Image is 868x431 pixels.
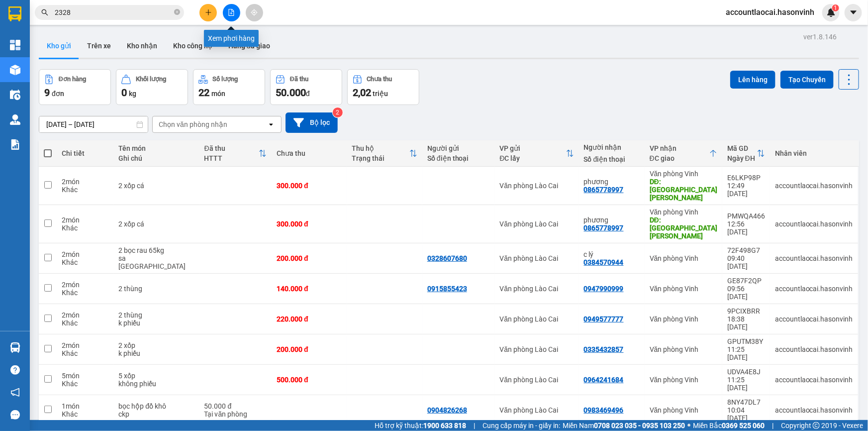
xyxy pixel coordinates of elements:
div: accountlaocai.hasonvinh [775,285,853,293]
div: 0964241684 [584,376,624,384]
span: 9 [44,87,50,99]
div: DĐ: bãi dương châu [650,178,717,202]
div: 2 thùng [118,311,194,319]
span: đ [306,90,310,98]
div: bọc hộp đồ khô [118,402,194,410]
div: ckp [118,410,194,418]
img: dashboard-icon [10,40,20,50]
div: 1 món [62,402,108,410]
div: Khác [62,289,108,297]
div: Trạng thái [352,154,409,162]
div: Khác [62,258,108,266]
th: Toggle SortBy [722,140,770,167]
button: Hàng đã giao [220,34,278,58]
span: close-circle [174,8,180,17]
span: Hỗ trợ kỹ thuật: [375,420,466,431]
div: 300.000 đ [277,182,342,190]
span: plus [205,9,212,16]
svg: open [267,120,275,128]
div: 10:04 [DATE] [727,406,765,422]
div: Số lượng [213,76,238,83]
div: 0904826268 [427,406,467,414]
span: | [772,420,773,431]
span: kg [129,90,136,98]
button: Chưa thu2,02 triệu [347,69,419,105]
div: 5 món [62,372,108,380]
span: notification [10,388,20,397]
img: icon-new-feature [827,8,836,17]
div: Đã thu [290,76,308,83]
div: accountlaocai.hasonvinh [775,315,853,323]
div: ĐC giao [650,154,709,162]
div: Số điện thoại [427,154,489,162]
div: HTTT [204,154,259,162]
div: Văn phòng Lào Cai [499,285,574,293]
div: Đã thu [204,144,259,152]
div: E6LKP98P [727,174,765,182]
button: Kho nhận [119,34,165,58]
strong: 0708 023 035 - 0935 103 250 [594,422,685,430]
div: GPUTM38Y [727,337,765,345]
div: 18:38 [DATE] [727,315,765,331]
div: k phiếu [118,349,194,357]
span: | [474,420,475,431]
div: Văn phòng Vinh [650,345,717,353]
span: 50.000 [276,87,306,99]
input: Tìm tên, số ĐT hoặc mã đơn [55,7,172,18]
div: 2 món [62,281,108,289]
div: accountlaocai.hasonvinh [775,182,853,190]
div: 2 xốp cá [118,220,194,228]
span: message [10,410,20,420]
div: 72F498G7 [727,246,765,254]
span: 1 [834,4,837,11]
div: Văn phòng Lào Cai [499,406,574,414]
span: 2,02 [353,87,371,99]
th: Toggle SortBy [347,140,422,167]
div: Nhân viên [775,149,853,157]
div: Văn phòng Lào Cai [499,182,574,190]
div: Văn phòng Vinh [650,254,717,262]
button: Đã thu50.000đ [270,69,342,105]
div: 0949577777 [584,315,624,323]
div: 0983469496 [584,406,624,414]
div: phương [584,178,640,186]
img: warehouse-icon [10,90,20,100]
div: 0865778997 [584,224,624,232]
span: Miền Bắc [693,420,765,431]
div: 2 món [62,250,108,258]
img: warehouse-icon [10,114,20,125]
button: Đơn hàng9đơn [39,69,111,105]
div: Người nhận [584,143,640,151]
div: 220.000 đ [277,315,342,323]
div: Văn phòng Vinh [650,208,717,216]
div: Thu hộ [352,144,409,152]
th: Toggle SortBy [645,140,722,167]
img: warehouse-icon [10,342,20,353]
div: 0947990999 [584,285,624,293]
button: Lên hàng [730,71,775,89]
div: Văn phòng Vinh [650,170,717,178]
span: caret-down [849,8,858,17]
div: 0915855423 [427,285,467,293]
div: accountlaocai.hasonvinh [775,254,853,262]
div: accountlaocai.hasonvinh [775,376,853,384]
div: 8NY47DL7 [727,398,765,406]
button: caret-down [845,4,862,21]
div: 2 món [62,216,108,224]
span: aim [251,9,258,16]
div: không phiếu [118,380,194,388]
div: Văn phòng Lào Cai [499,376,574,384]
strong: 1900 633 818 [423,422,466,430]
div: Ngày ĐH [727,154,757,162]
div: 9PCIXBRR [727,307,765,315]
div: accountlaocai.hasonvinh [775,220,853,228]
div: Văn phòng Vinh [650,406,717,414]
div: 2 món [62,311,108,319]
div: c lý [584,250,640,258]
li: Không để tiền, các chất nguy hiểm, chất cấm vào hàng gửi. [14,42,505,51]
button: Số lượng22món [193,69,265,105]
div: phương [584,216,640,224]
div: PMWQA466 [727,212,765,220]
div: sa pa [118,254,194,270]
div: 09:40 [DATE] [727,254,765,270]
